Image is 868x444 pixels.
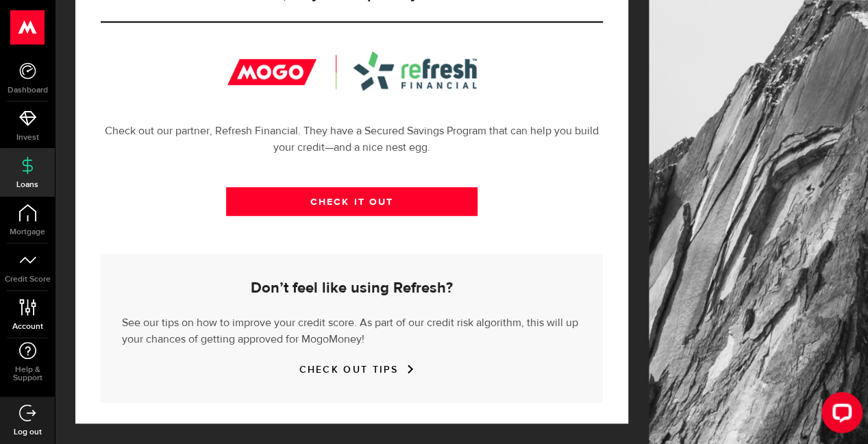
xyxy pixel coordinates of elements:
p: Check out our partner, Refresh Financial. They have a Secured Savings Program that can help you b... [101,123,603,156]
h5: Don’t feel like using Refresh? [122,280,582,297]
p: See our tips on how to improve your credit score. As part of our credit risk algorithm, this will... [122,312,582,348]
iframe: LiveChat chat widget [810,386,868,444]
a: CHECK IT OUT [226,187,478,216]
a: CHECK OUT TIPS [299,364,404,375]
